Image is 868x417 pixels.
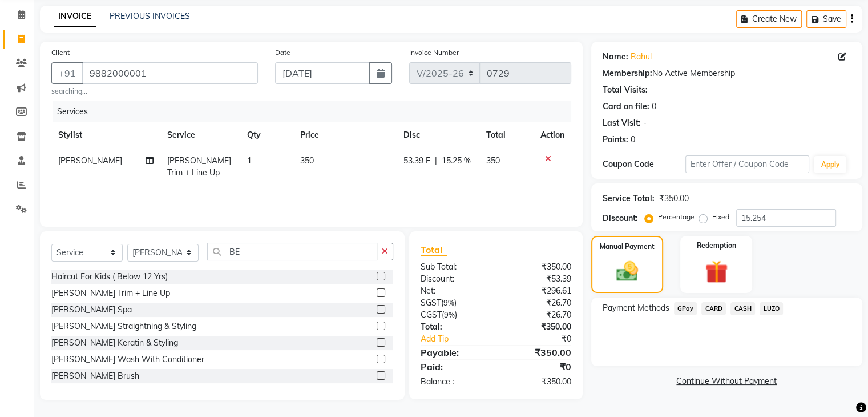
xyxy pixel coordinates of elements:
[534,122,571,148] th: Action
[643,117,647,129] div: -
[603,51,628,63] div: Name:
[409,47,459,58] label: Invoice Number
[51,320,196,332] div: [PERSON_NAME] Straightning & Styling
[659,193,689,205] div: ₹350.00
[603,158,685,170] div: Coupon Code
[603,67,652,79] div: Membership:
[110,11,190,21] a: PREVIOUS INVOICES
[207,243,377,260] input: Search or Scan
[631,51,652,63] a: Rahul
[412,321,496,333] div: Total:
[510,333,579,345] div: ₹0
[51,304,132,316] div: [PERSON_NAME] Spa
[658,212,695,222] label: Percentage
[51,354,204,366] div: [PERSON_NAME] Wash With Conditioner
[486,155,500,166] span: 350
[51,122,160,148] th: Stylist
[51,86,258,97] small: searching...
[403,155,430,167] span: 53.39 F
[442,155,471,167] span: 15.25 %
[609,259,645,284] img: _cash.svg
[54,6,96,27] a: INVOICE
[631,134,635,146] div: 0
[160,122,240,148] th: Service
[443,298,454,307] span: 9%
[496,309,580,321] div: ₹26.70
[412,309,496,321] div: ( )
[412,346,496,359] div: Payable:
[435,155,437,167] span: |
[412,297,496,309] div: ( )
[412,360,496,374] div: Paid:
[421,244,447,256] span: Total
[51,271,168,283] div: Haircut For Kids ( Below 12 Yrs)
[806,10,846,28] button: Save
[51,287,170,299] div: [PERSON_NAME] Trim + Line Up
[53,101,580,122] div: Services
[51,337,178,349] div: [PERSON_NAME] Keratin & Styling
[496,360,580,374] div: ₹0
[496,346,580,359] div: ₹350.00
[51,47,70,58] label: Client
[412,273,496,285] div: Discount:
[603,67,851,79] div: No Active Membership
[603,302,669,314] span: Payment Methods
[760,302,783,315] span: LUZO
[603,117,641,129] div: Last Visit:
[167,155,231,178] span: [PERSON_NAME] Trim + Line Up
[603,84,648,96] div: Total Visits:
[685,155,810,173] input: Enter Offer / Coupon Code
[421,298,441,308] span: SGST
[496,273,580,285] div: ₹53.39
[479,122,533,148] th: Total
[736,10,802,28] button: Create New
[674,302,697,315] span: GPay
[712,212,729,222] label: Fixed
[594,375,860,387] a: Continue Without Payment
[603,134,628,146] div: Points:
[600,242,655,252] label: Manual Payment
[496,261,580,273] div: ₹350.00
[397,122,479,148] th: Disc
[275,47,290,58] label: Date
[240,122,293,148] th: Qty
[496,321,580,333] div: ₹350.00
[51,62,83,84] button: +91
[51,370,139,382] div: [PERSON_NAME] Brush
[412,376,496,388] div: Balance :
[814,156,846,173] button: Apply
[603,212,638,224] div: Discount:
[421,310,442,320] span: CGST
[247,155,252,166] span: 1
[603,193,655,205] div: Service Total:
[496,285,580,297] div: ₹296.61
[698,258,735,286] img: _gift.svg
[412,261,496,273] div: Sub Total:
[58,155,122,166] span: [PERSON_NAME]
[82,62,258,84] input: Search by Name/Mobile/Email/Code
[412,333,510,345] a: Add Tip
[496,376,580,388] div: ₹350.00
[444,310,455,319] span: 9%
[412,285,496,297] div: Net:
[652,101,656,113] div: 0
[697,240,736,251] label: Redemption
[701,302,726,315] span: CARD
[496,297,580,309] div: ₹26.70
[730,302,755,315] span: CASH
[300,155,314,166] span: 350
[603,101,649,113] div: Card on file:
[293,122,397,148] th: Price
